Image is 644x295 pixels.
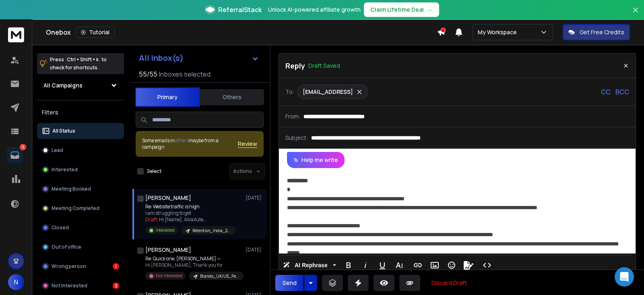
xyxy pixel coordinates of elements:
h3: Filters [37,107,124,118]
h1: [PERSON_NAME] [145,246,191,254]
p: Hi [PERSON_NAME], Thank you for [145,262,242,268]
button: Meeting Booked [37,181,124,197]
button: Get Free Credits [563,24,630,40]
p: Brands_UK/US_Performance-marketing [200,273,239,279]
button: Meeting Completed [37,200,124,216]
button: Underline (Ctrl+U) [375,257,390,273]
button: Code View [479,257,495,273]
div: 1 [113,263,119,270]
p: Interested [52,166,78,173]
button: Review [238,140,257,148]
button: Claim Lifetime Deal→ [364,2,439,17]
button: Send [275,275,303,291]
button: More Text [392,257,407,273]
p: My Workspace [478,28,520,36]
label: Select [147,168,161,175]
span: 55 / 55 [139,69,157,79]
div: 2 [113,283,119,289]
p: Wrong person [52,263,86,270]
button: Out of office [37,239,124,255]
span: → [427,6,433,14]
button: Close banner [630,5,641,24]
h1: All Inbox(s) [139,54,184,62]
a: 3 [7,147,23,163]
p: Retention_India_2variation [192,228,231,234]
p: Get Free Credits [580,28,624,36]
button: Help me write [287,152,345,168]
p: From: [285,112,300,120]
button: All Campaigns [37,77,124,93]
p: Meeting Booked [52,186,91,192]
button: Closed [37,220,124,236]
button: Lead [37,142,124,158]
p: Draft Saved [308,62,340,70]
p: Meeting Completed [52,205,99,212]
button: N [8,274,24,290]
p: Reply [285,60,305,71]
button: All Status [37,123,124,139]
button: Tutorial [76,27,115,38]
p: Re: Quick one, [PERSON_NAME] — [145,256,242,262]
span: Draft: [145,216,158,223]
p: To: [285,88,294,96]
p: Not Interested [156,273,182,279]
button: Discard Draft [425,275,473,291]
p: BCC [615,87,629,97]
button: Interested [37,162,124,178]
div: Open Intercom Messenger [615,267,634,287]
h1: [PERSON_NAME] [145,194,191,202]
button: All Inbox(s) [132,50,265,66]
p: Press to check for shortcuts. [50,56,107,72]
span: Hi [Name], Absolute ... [159,216,207,223]
button: Insert Image (Ctrl+P) [427,257,442,273]
button: Wrong person1 [37,258,124,274]
p: Not Interested [52,283,87,289]
span: Ctrl + Shift + k [66,55,100,64]
p: [DATE] [246,195,264,201]
h3: Inboxes selected [159,69,211,79]
h1: All Campaigns [43,81,83,89]
span: AI Rephrase [293,262,329,269]
button: Not Interested2 [37,278,124,294]
p: Unlock AI-powered affiliate growth [268,6,361,14]
button: Insert Link (Ctrl+K) [410,257,425,273]
p: Out of office [52,244,81,250]
p: Interested [156,227,175,233]
button: Primary [135,87,200,107]
button: Emoticons [444,257,459,273]
p: Closed [52,224,69,231]
p: Re: Website traffic is high. [145,204,236,210]
span: ReferralStack [218,5,262,15]
p: 3 [20,144,26,150]
span: others [175,137,189,144]
p: I am struggling to get [145,210,236,216]
button: AI Rephrase [281,257,338,273]
p: Lead [52,147,63,154]
p: CC [601,87,611,97]
p: All Status [52,128,75,134]
p: Subject: [285,134,308,142]
p: [DATE] [246,247,264,253]
button: Others [200,88,264,106]
div: Onebox [46,27,437,38]
div: Some emails in maybe from a campaign [142,137,238,150]
p: [EMAIL_ADDRESS] [303,88,353,96]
